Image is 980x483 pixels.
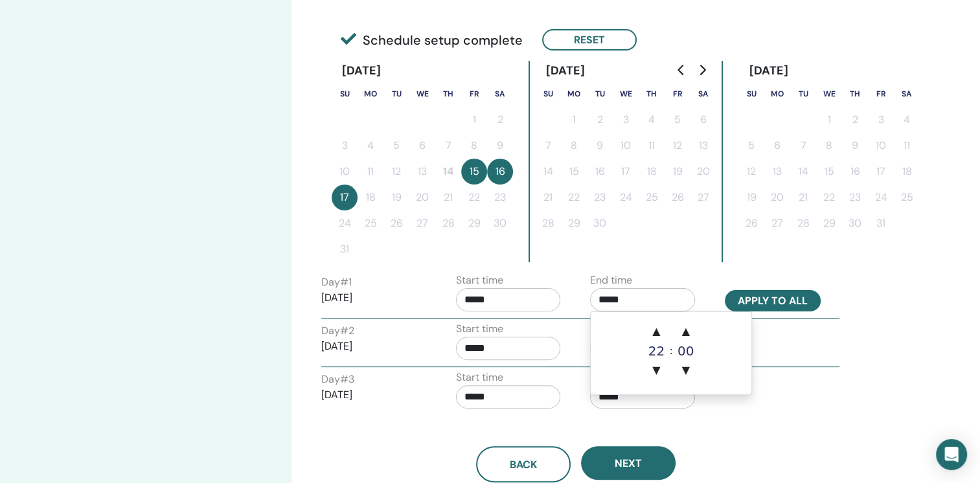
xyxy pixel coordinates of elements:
[587,133,613,159] button: 9
[561,107,587,133] button: 1
[665,133,690,159] button: 12
[561,159,587,185] button: 15
[673,357,699,383] span: ▼
[358,133,383,159] button: 4
[738,81,764,107] th: Sunday
[868,81,894,107] th: Friday
[790,185,816,210] button: 21
[409,133,435,159] button: 6
[587,159,613,185] button: 16
[321,339,426,354] p: [DATE]
[764,185,790,210] button: 20
[816,185,842,210] button: 22
[332,61,392,81] div: [DATE]
[332,133,358,159] button: 3
[321,387,426,403] p: [DATE]
[561,133,587,159] button: 8
[842,107,868,133] button: 2
[535,185,561,210] button: 21
[383,159,409,185] button: 12
[738,133,764,159] button: 5
[816,159,842,185] button: 15
[409,185,435,210] button: 20
[409,210,435,236] button: 27
[671,57,692,83] button: Go to previous month
[639,81,665,107] th: Thursday
[673,319,699,344] span: ▲
[461,159,487,185] button: 15
[816,81,842,107] th: Wednesday
[341,30,523,50] span: Schedule setup complete
[868,159,894,185] button: 17
[764,133,790,159] button: 6
[321,323,354,339] label: Day # 2
[409,81,435,107] th: Wednesday
[842,133,868,159] button: 9
[487,133,513,159] button: 9
[487,185,513,210] button: 23
[613,107,639,133] button: 3
[487,107,513,133] button: 2
[590,273,632,288] label: End time
[435,185,461,210] button: 21
[358,159,383,185] button: 11
[587,210,613,236] button: 30
[456,321,503,337] label: Start time
[435,210,461,236] button: 28
[669,319,672,383] div: :
[358,81,383,107] th: Monday
[842,210,868,236] button: 30
[868,107,894,133] button: 3
[581,446,676,480] button: Next
[894,81,920,107] th: Saturday
[643,344,669,357] div: 22
[764,159,790,185] button: 13
[936,439,967,470] div: Open Intercom Messenger
[535,159,561,185] button: 14
[383,133,409,159] button: 5
[643,319,669,344] span: ▲
[665,159,690,185] button: 19
[461,210,487,236] button: 29
[665,107,690,133] button: 5
[816,107,842,133] button: 1
[764,210,790,236] button: 27
[383,210,409,236] button: 26
[535,210,561,236] button: 28
[587,107,613,133] button: 2
[842,159,868,185] button: 16
[613,133,639,159] button: 10
[738,159,764,185] button: 12
[613,81,639,107] th: Wednesday
[383,185,409,210] button: 19
[476,446,571,482] button: Back
[764,81,790,107] th: Monday
[842,185,868,210] button: 23
[790,133,816,159] button: 7
[535,61,595,81] div: [DATE]
[332,81,358,107] th: Sunday
[461,185,487,210] button: 22
[643,357,669,383] span: ▼
[561,81,587,107] th: Monday
[665,185,690,210] button: 26
[587,81,613,107] th: Tuesday
[487,81,513,107] th: Saturday
[456,370,503,385] label: Start time
[868,133,894,159] button: 10
[456,273,503,288] label: Start time
[487,210,513,236] button: 30
[435,159,461,185] button: 14
[358,185,383,210] button: 18
[894,185,920,210] button: 25
[321,275,352,290] label: Day # 1
[738,210,764,236] button: 26
[639,133,665,159] button: 11
[535,81,561,107] th: Sunday
[738,61,799,81] div: [DATE]
[868,185,894,210] button: 24
[673,344,699,357] div: 00
[690,159,716,185] button: 20
[725,290,821,311] button: Apply to all
[535,133,561,159] button: 7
